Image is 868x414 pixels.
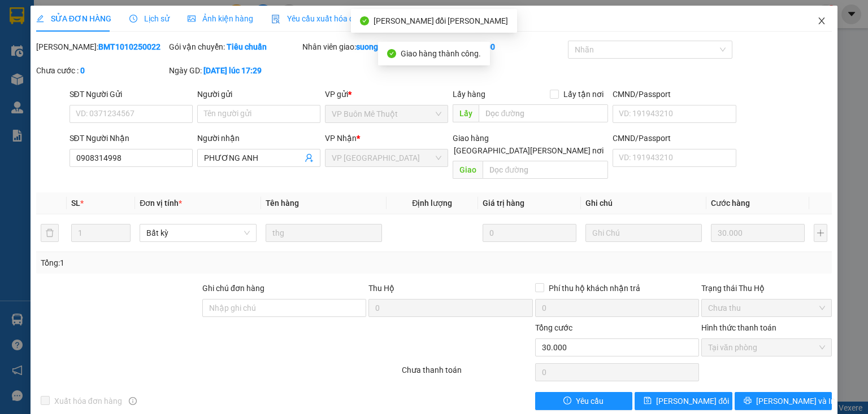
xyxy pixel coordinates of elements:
[563,397,571,406] span: exclamation-circle
[70,88,193,100] div: SĐT Người Gửi
[401,49,481,58] span: Giao hàng thành công.
[202,299,366,317] input: Ghi chú đơn hàng
[544,282,645,294] span: Phí thu hộ khách nhận trả
[735,392,832,410] button: printer[PERSON_NAME] và In
[325,134,357,143] span: VP Nhận
[271,15,280,24] img: icon
[483,199,524,208] span: Giá trị hàng
[814,224,827,242] button: plus
[302,41,433,53] div: Nhân viên giao:
[479,104,608,122] input: Dọc đường
[644,397,652,406] span: save
[806,6,837,37] button: Close
[435,41,566,53] div: Cước rồi :
[711,199,750,208] span: Cước hàng
[401,364,533,384] div: Chưa thanh toán
[581,192,706,214] th: Ghi chú
[98,42,160,51] b: BMT1010250022
[188,14,253,23] span: Ảnh kiện hàng
[453,161,483,179] span: Giao
[585,224,702,242] input: Ghi Chú
[169,64,300,77] div: Ngày GD:
[332,149,441,166] span: VP Sài Gòn
[483,224,576,242] input: 0
[41,224,59,242] button: delete
[80,66,85,75] b: 0
[129,397,137,405] span: info-circle
[356,42,411,51] b: suong.ducminh
[453,104,479,122] span: Lấy
[146,224,249,241] span: Bất kỳ
[656,395,729,407] span: [PERSON_NAME] đổi
[701,323,776,332] label: Hình thức thanh toán
[708,339,825,356] span: Tại văn phòng
[535,323,572,332] span: Tổng cước
[635,392,732,410] button: save[PERSON_NAME] đổi
[559,88,608,100] span: Lấy tận nơi
[449,144,608,157] span: [GEOGRAPHIC_DATA][PERSON_NAME] nơi
[756,395,835,407] span: [PERSON_NAME] và In
[266,199,299,208] span: Tên hàng
[483,161,608,179] input: Dọc đường
[36,41,167,53] div: [PERSON_NAME]:
[41,257,336,269] div: Tổng: 1
[202,284,264,293] label: Ghi chú đơn hàng
[535,392,633,410] button: exclamation-circleYêu cầu
[197,132,320,144] div: Người nhận
[203,66,262,75] b: [DATE] lúc 17:29
[701,282,832,294] div: Trạng thái Thu Hộ
[368,284,394,293] span: Thu Hộ
[305,153,314,162] span: user-add
[129,14,170,23] span: Lịch sử
[36,14,111,23] span: SỬA ĐƠN HÀNG
[453,90,485,99] span: Lấy hàng
[387,49,396,58] span: check-circle
[374,16,509,25] span: [PERSON_NAME] đổi [PERSON_NAME]
[50,395,127,407] span: Xuất hóa đơn hàng
[271,14,390,23] span: Yêu cầu xuất hóa đơn điện tử
[36,64,167,77] div: Chưa cước :
[70,132,193,144] div: SĐT Người Nhận
[325,88,448,100] div: VP gửi
[711,224,805,242] input: 0
[332,105,441,122] span: VP Buôn Mê Thuột
[817,16,826,25] span: close
[412,199,452,208] span: Định lượng
[453,134,489,143] span: Giao hàng
[360,16,369,25] span: check-circle
[129,15,137,23] span: clock-circle
[140,199,182,208] span: Đơn vị tính
[576,395,604,407] span: Yêu cầu
[169,41,300,53] div: Gói vận chuyển:
[613,88,736,100] div: CMND/Passport
[188,15,196,23] span: picture
[266,224,382,242] input: VD: Bàn, Ghế
[744,397,752,406] span: printer
[613,132,736,144] div: CMND/Passport
[71,199,80,208] span: SL
[708,300,825,316] span: Chưa thu
[197,88,320,100] div: Người gửi
[227,42,267,51] b: Tiêu chuẩn
[36,15,44,23] span: edit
